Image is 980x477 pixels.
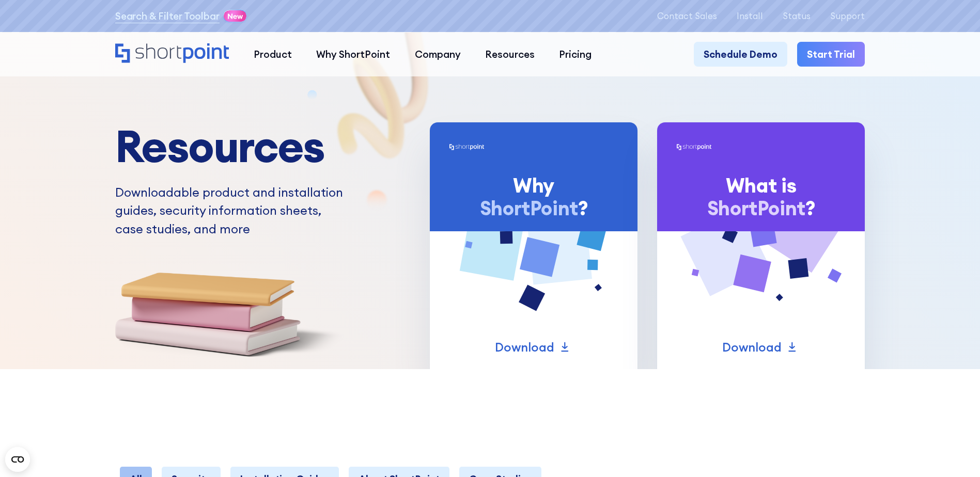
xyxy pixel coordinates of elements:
a: Install [737,11,763,21]
span: ShortPoint [707,196,805,220]
div: Resources [485,47,535,61]
h1: Resources [115,122,350,171]
a: Why ShortPoint?Download [430,122,637,369]
span: ShortPoint [480,196,578,220]
a: Pricing [547,42,604,66]
iframe: Chat Widget [794,357,980,477]
a: Start Trial [797,42,865,66]
button: Open CMP widget [5,447,30,472]
div: Pricing [559,47,592,61]
a: Product [241,42,304,66]
div: Company [415,47,461,61]
a: Search & Filter Toolbar [115,9,220,23]
span: ? [805,196,815,220]
a: Resources [473,42,547,66]
a: Schedule Demo [694,42,787,66]
span: What is ‍ [726,173,796,198]
p: Download [495,338,554,357]
p: Downloadable product and installation guides, security information sheets, case studies, and more [115,183,350,239]
a: Status [783,11,811,21]
a: Why ShortPoint [304,42,402,66]
a: Support [830,11,865,21]
p: Download [722,338,782,357]
a: Contact Sales [657,11,717,21]
div: Why ShortPoint [316,47,390,61]
a: What is‍ShortPoint?Download [657,122,865,369]
a: Home [115,43,229,65]
span: Why [513,173,554,198]
span: ? [578,196,588,220]
div: Product [254,47,292,61]
a: Company [402,42,473,66]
